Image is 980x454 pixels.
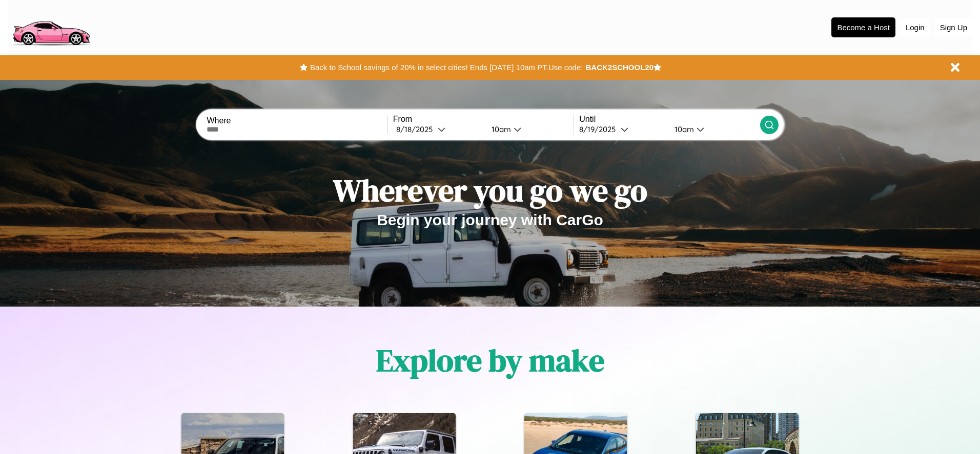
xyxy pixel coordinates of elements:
div: 10am [486,124,514,134]
button: 8/18/2025 [393,124,483,135]
div: 8 / 19 / 2025 [579,124,621,134]
button: Sign Up [935,18,972,37]
button: Login [901,18,930,37]
b: BACK2SCHOOL20 [585,63,654,72]
img: logo [8,5,94,48]
label: From [393,115,574,124]
button: 10am [666,124,760,135]
button: 10am [483,124,574,135]
button: Back to School savings of 20% in select cities! Ends [DATE] 10am PT.Use code: [308,60,585,75]
label: Until [579,115,760,124]
div: 10am [669,124,697,134]
div: 8 / 18 / 2025 [396,124,438,134]
label: Where [207,116,387,125]
button: Become a Host [831,17,895,37]
h1: Explore by make [376,339,604,381]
